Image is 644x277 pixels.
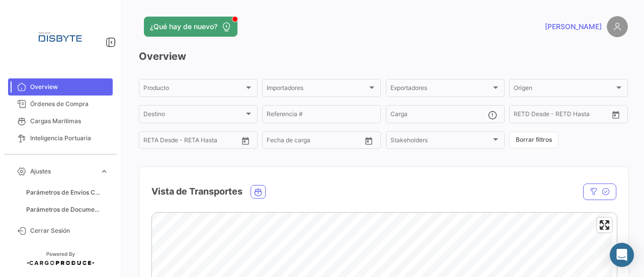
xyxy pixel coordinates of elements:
[143,138,162,145] input: Desde
[607,16,628,37] img: placeholder-user.png
[150,22,217,32] span: ¿Qué hay de nuevo?
[144,17,237,37] button: ¿Qué hay de nuevo?
[30,226,109,235] span: Cerrar Sesión
[390,138,491,145] span: Stakeholders
[610,243,634,267] div: Abrir Intercom Messenger
[169,138,214,145] input: Hasta
[30,134,109,143] span: Inteligencia Portuaria
[26,205,103,214] span: Parámetros de Documentos
[35,12,86,62] img: Logo+disbyte.jpeg
[143,86,244,93] span: Producto
[143,112,244,119] span: Destino
[139,49,628,63] h3: Overview
[151,184,243,199] h4: Vista de Transportes
[8,78,113,96] a: Overview
[267,138,285,145] input: Desde
[30,117,109,126] span: Cargas Marítimas
[514,112,532,119] input: Desde
[292,138,337,145] input: Hasta
[22,185,113,200] a: Parámetros de Envíos Cargas Marítimas
[251,186,265,198] button: Ocean
[267,86,367,93] span: Importadores
[514,86,614,93] span: Origen
[30,100,109,109] span: Órdenes de Compra
[8,147,113,164] a: Courier
[597,218,612,232] button: Enter fullscreen
[545,22,602,32] span: [PERSON_NAME]
[608,107,623,122] button: Open calendar
[390,86,491,93] span: Exportadores
[8,96,113,113] a: Órdenes de Compra
[30,167,96,176] span: Ajustes
[539,112,584,119] input: Hasta
[22,202,113,217] a: Parámetros de Documentos
[8,113,113,130] a: Cargas Marítimas
[8,130,113,147] a: Inteligencia Portuaria
[509,132,558,148] button: Borrar filtros
[361,133,376,148] button: Open calendar
[26,188,103,197] span: Parámetros de Envíos Cargas Marítimas
[238,133,253,148] button: Open calendar
[30,82,109,91] span: Overview
[100,167,109,176] span: expand_more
